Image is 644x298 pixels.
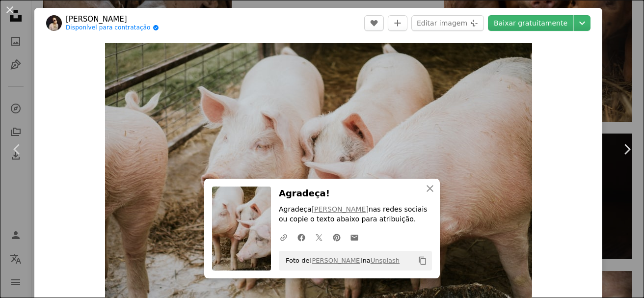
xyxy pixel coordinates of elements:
img: Ir para o perfil de Amber Kipp [46,15,62,31]
a: Disponível para contratação [66,24,159,32]
a: [PERSON_NAME] [309,257,362,264]
button: Curtir [364,15,384,31]
a: Unsplash [371,257,400,264]
a: Próximo [610,102,644,196]
a: Baixar gratuitamente [488,15,573,31]
button: Editar imagem [411,15,484,31]
button: Copiar para a área de transferência [414,252,431,269]
a: Compartilhar no Facebook [293,227,310,247]
a: [PERSON_NAME] [312,205,369,213]
a: [PERSON_NAME] [66,14,159,24]
span: Foto de na [281,253,400,269]
h3: Agradeça! [279,187,432,201]
button: Escolha o tamanho do download [574,15,590,31]
button: Adicionar à coleção [388,15,407,31]
p: Agradeça nas redes sociais ou copie o texto abaixo para atribuição. [279,205,432,224]
a: Compartilhar no Twitter [310,227,328,247]
a: Compartilhar no Pinterest [328,227,346,247]
a: Compartilhar por e-mail [346,227,363,247]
